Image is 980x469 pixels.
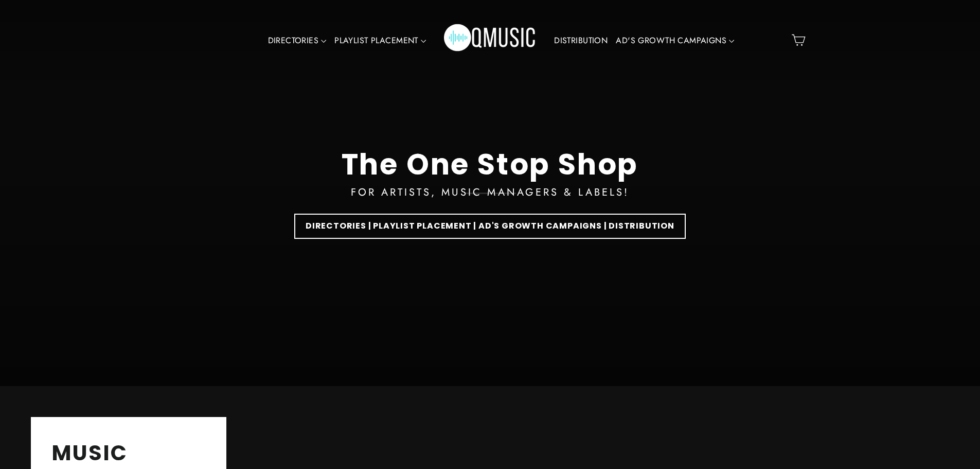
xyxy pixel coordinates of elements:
[330,29,430,53] a: PLAYLIST PLACEMENT
[612,29,738,53] a: AD'S GROWTH CAMPAIGNS
[231,10,749,71] div: Primary
[444,17,537,63] img: Q Music Promotions
[294,214,686,239] a: DIRECTORIES | PLAYLIST PLACEMENT | AD'S GROWTH CAMPAIGNS | DISTRIBUTION
[342,147,639,182] div: The One Stop Shop
[264,29,331,53] a: DIRECTORIES
[550,29,612,53] a: DISTRIBUTION
[351,184,629,201] div: FOR ARTISTS, MUSIC MANAGERS & LABELS!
